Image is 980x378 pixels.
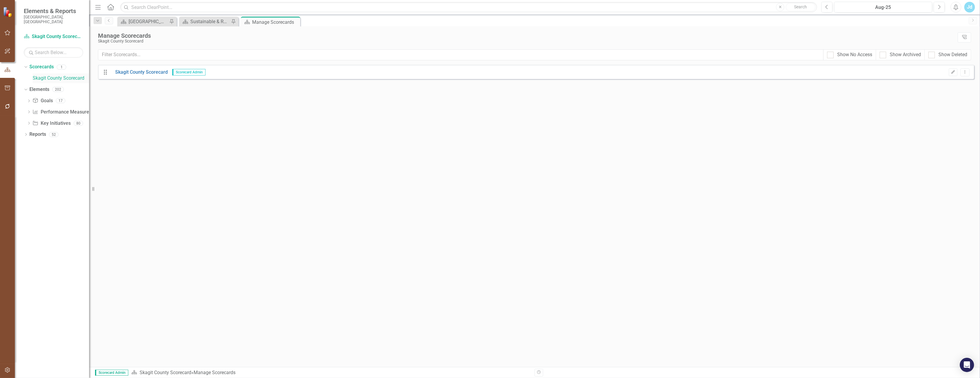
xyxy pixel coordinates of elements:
div: Show No Access [837,51,872,58]
a: Skagit County Scorecard [24,33,83,40]
div: Show Archived [890,51,921,58]
a: Sustainable & Resilient County Government (KFA 5) Initiative Dashboard [181,18,230,25]
span: Search [794,4,807,9]
button: Aug-25 [834,2,932,12]
a: Performance Measures [32,109,91,116]
a: Skagit County Scorecard [140,370,191,375]
input: Filter Scorecards... [98,49,823,60]
input: Search ClearPoint... [120,2,817,12]
button: Search [786,3,815,11]
a: Skagit County Scorecard [33,75,89,82]
div: Skagit County Scorecard [98,39,955,43]
div: Open Intercom Messenger [960,358,974,372]
div: 80 [74,121,83,126]
a: Goals [32,97,53,104]
div: » Manage Scorecards [131,369,530,376]
div: Show Deleted [938,51,967,58]
small: [GEOGRAPHIC_DATA], [GEOGRAPHIC_DATA] [24,15,83,24]
div: Aug-25 [836,4,930,11]
div: [GEOGRAPHIC_DATA] Page [129,18,168,25]
span: Scorecard Admin [95,370,128,376]
div: 52 [49,132,59,137]
a: Reports [29,131,46,138]
a: Scorecards [29,64,54,70]
a: [GEOGRAPHIC_DATA] Page [119,18,168,25]
span: Scorecard Admin [172,69,206,75]
div: Manage Scorecards [98,32,955,39]
a: Skagit County Scorecard [111,69,168,76]
div: 202 [52,87,64,92]
span: Elements & Reports [24,7,83,15]
a: Elements [29,86,49,93]
img: ClearPoint Strategy [3,7,13,17]
div: Manage Scorecards [252,18,299,26]
a: Key Initiatives [32,120,70,127]
div: Sustainable & Resilient County Government (KFA 5) Initiative Dashboard [190,18,230,25]
div: 1 [57,64,66,70]
button: Jd [964,2,975,12]
input: Search Below... [24,47,83,58]
div: 17 [56,98,65,103]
